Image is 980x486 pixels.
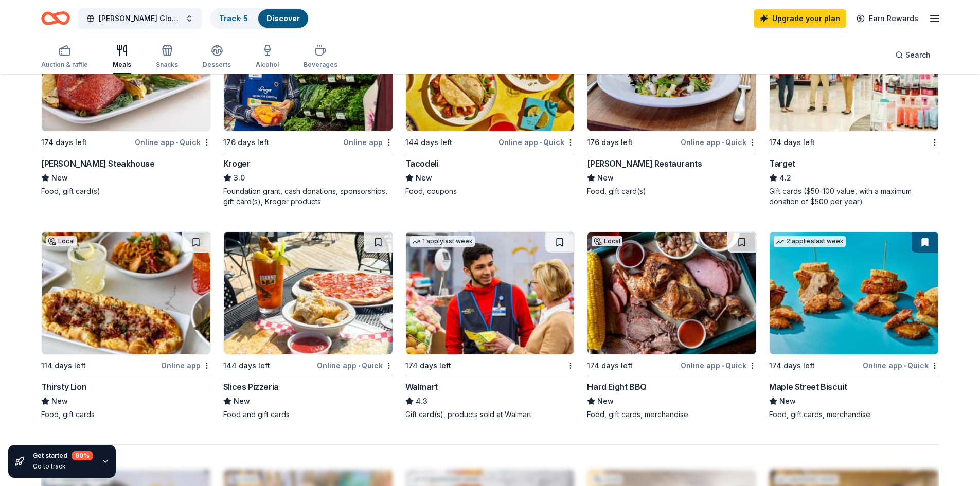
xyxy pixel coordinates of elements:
div: Beverages [304,61,337,69]
span: 3.0 [234,172,245,184]
div: Snacks [156,61,178,69]
a: Image for Thirsty Lion Local114 days leftOnline appThirsty LionNewFood, gift cards [41,231,211,420]
div: Kroger [223,157,251,170]
div: Food, gift cards [41,409,211,420]
div: 144 days left [223,359,270,372]
span: • [176,138,178,147]
div: 176 days left [223,136,269,149]
div: Food, gift card(s) [587,186,757,196]
span: New [416,172,432,184]
button: Track· 5Discover [210,8,309,29]
div: Online app Quick [681,359,757,372]
span: New [51,172,68,184]
div: Maple Street Biscuit [769,381,847,393]
div: 60 % [72,451,93,460]
span: • [722,362,724,370]
a: Image for Walmart1 applylast week174 days leftWalmart4.3Gift card(s), products sold at Walmart [405,231,575,420]
span: • [904,362,906,370]
img: Image for Thirsty Lion [42,232,210,354]
div: 174 days left [769,136,815,149]
a: Image for Maple Street Biscuit2 applieslast week174 days leftOnline app•QuickMaple Street Biscuit... [769,231,939,420]
div: Foundation grant, cash donations, sponsorships, gift card(s), Kroger products [223,186,393,207]
a: Image for Slices Pizzeria144 days leftOnline app•QuickSlices PizzeriaNewFood and gift cards [223,231,393,420]
div: Target [769,157,795,170]
a: Image for Hard Eight BBQLocal174 days leftOnline app•QuickHard Eight BBQNewFood, gift cards, merc... [587,231,757,420]
a: Upgrade your plan [754,9,846,28]
div: Walmart [405,381,438,393]
div: Go to track [33,462,93,471]
div: Slices Pizzeria [223,381,279,393]
div: [PERSON_NAME] Restaurants [587,157,702,170]
div: Food and gift cards [223,409,393,420]
span: New [597,172,614,184]
a: Image for Perry's Steakhouse2 applieslast week174 days leftOnline app•Quick[PERSON_NAME] Steakhou... [41,8,211,196]
div: Online app Quick [681,136,757,149]
span: Search [905,49,931,61]
div: Food, coupons [405,186,575,196]
div: Online app Quick [135,136,211,149]
div: Thirsty Lion [41,381,86,393]
div: Get started [33,451,93,460]
div: Online app [343,136,393,149]
a: Track· 5 [219,14,248,23]
a: Image for Kroger1 applylast week176 days leftOnline appKroger3.0Foundation grant, cash donations,... [223,8,393,207]
div: Alcohol [256,61,279,69]
div: 174 days left [41,136,87,149]
span: [PERSON_NAME] Global Prep Academy at [PERSON_NAME] [99,12,181,25]
div: 2 applies last week [774,236,846,247]
a: Image for TacodeliLocal144 days leftOnline app•QuickTacodeliNewFood, coupons [405,8,575,196]
a: Home [41,6,70,30]
div: 1 apply last week [410,236,475,247]
span: • [358,362,360,370]
div: Online app Quick [317,359,393,372]
button: Search [887,45,939,65]
div: Desserts [203,61,231,69]
button: [PERSON_NAME] Global Prep Academy at [PERSON_NAME] [78,8,202,29]
span: New [51,395,68,407]
a: Image for Target3 applieslast week174 days leftTarget4.2Gift cards ($50-100 value, with a maximum... [769,8,939,207]
a: Discover [266,14,300,23]
img: Image for Maple Street Biscuit [770,232,938,354]
div: Gift card(s), products sold at Walmart [405,409,575,420]
span: New [597,395,614,407]
a: Image for Cameron Mitchell Restaurants6 applieslast week176 days leftOnline app•Quick[PERSON_NAME... [587,8,757,196]
div: Local [46,236,77,246]
div: Food, gift cards, merchandise [769,409,939,420]
div: Online app Quick [498,136,575,149]
div: Food, gift card(s) [41,186,211,196]
div: 174 days left [587,359,633,372]
span: • [540,138,542,147]
div: 174 days left [405,359,451,372]
div: Tacodeli [405,157,439,170]
div: 114 days left [41,359,86,372]
button: Meals [113,40,131,74]
div: Gift cards ($50-100 value, with a maximum donation of $500 per year) [769,186,939,207]
button: Snacks [156,40,178,74]
div: [PERSON_NAME] Steakhouse [41,157,154,170]
img: Image for Slices Pizzeria [224,232,393,354]
div: Local [592,236,622,246]
span: New [234,395,250,407]
img: Image for Walmart [406,232,575,354]
div: Online app Quick [863,359,939,372]
div: 174 days left [769,359,815,372]
button: Alcohol [256,40,279,74]
div: Food, gift cards, merchandise [587,409,757,420]
div: Auction & raffle [41,61,88,69]
img: Image for Hard Eight BBQ [587,232,756,354]
span: New [779,395,796,407]
button: Beverages [304,40,337,74]
span: 4.3 [416,395,427,407]
button: Desserts [203,40,231,74]
div: Hard Eight BBQ [587,381,646,393]
span: 4.2 [779,172,791,184]
button: Auction & raffle [41,40,88,74]
a: Earn Rewards [850,9,924,28]
div: Online app [161,359,211,372]
div: Meals [113,61,131,69]
div: 176 days left [587,136,633,149]
span: • [722,138,724,147]
div: 144 days left [405,136,452,149]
